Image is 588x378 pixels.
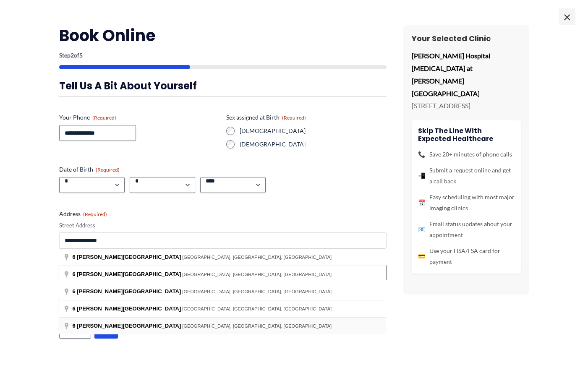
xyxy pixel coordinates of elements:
h3: Your Selected Clinic [412,34,521,43]
span: 6 [73,254,76,260]
span: 5 [79,52,83,59]
span: [PERSON_NAME][GEOGRAPHIC_DATA] [77,271,181,277]
span: 📅 [418,197,425,208]
legend: Sex assigned at Birth [226,113,306,122]
span: [PERSON_NAME][GEOGRAPHIC_DATA] [77,254,181,260]
span: [GEOGRAPHIC_DATA], [GEOGRAPHIC_DATA], [GEOGRAPHIC_DATA] [182,306,332,311]
span: [GEOGRAPHIC_DATA], [GEOGRAPHIC_DATA], [GEOGRAPHIC_DATA] [182,289,332,294]
label: [DEMOGRAPHIC_DATA] [240,127,387,135]
li: Save 20+ minutes of phone calls [418,149,515,160]
label: Your Phone [59,113,220,122]
span: [PERSON_NAME][GEOGRAPHIC_DATA] [77,288,181,295]
span: 6 [73,323,76,329]
label: [DEMOGRAPHIC_DATA] [240,140,387,149]
span: [GEOGRAPHIC_DATA], [GEOGRAPHIC_DATA], [GEOGRAPHIC_DATA] [182,272,332,277]
span: (Required) [96,167,120,173]
span: [PERSON_NAME][GEOGRAPHIC_DATA] [77,305,181,312]
span: 6 [73,271,76,277]
h2: Book Online [59,25,387,46]
span: 📧 [418,224,425,235]
span: [GEOGRAPHIC_DATA], [GEOGRAPHIC_DATA], [GEOGRAPHIC_DATA] [182,255,332,260]
label: Street Address [59,222,387,229]
span: [GEOGRAPHIC_DATA], [GEOGRAPHIC_DATA], [GEOGRAPHIC_DATA] [182,323,332,328]
span: (Required) [83,211,107,217]
span: 6 [73,305,76,312]
legend: Date of Birth [59,165,120,174]
span: × [559,8,575,25]
h4: Skip the line with Expected Healthcare [418,127,515,143]
span: [PERSON_NAME][GEOGRAPHIC_DATA] [77,323,181,329]
p: [PERSON_NAME] Hospital [MEDICAL_DATA] at [PERSON_NAME][GEOGRAPHIC_DATA] [412,50,521,99]
li: Easy scheduling with most major imaging clinics [418,192,515,214]
span: 📞 [418,149,425,160]
span: (Required) [92,115,116,121]
legend: Address [59,210,107,218]
h3: Tell us a bit about yourself [59,79,387,92]
li: Use your HSA/FSA card for payment [418,245,515,267]
span: 6 [73,288,76,295]
p: [STREET_ADDRESS] [412,99,521,112]
span: 📲 [418,170,425,181]
p: Step of [59,52,387,58]
li: Email status updates about your appointment [418,219,515,240]
span: 2 [71,52,74,59]
li: Submit a request online and get a call back [418,165,515,187]
span: (Required) [282,115,306,121]
span: 💳 [418,251,425,262]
